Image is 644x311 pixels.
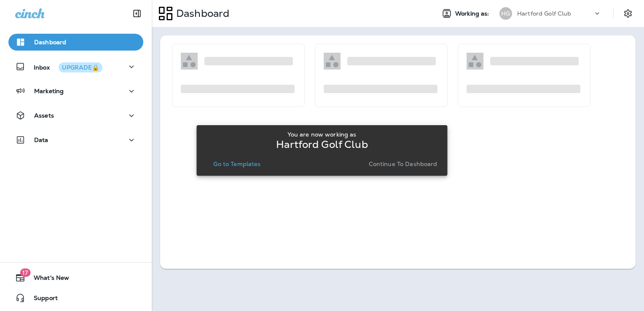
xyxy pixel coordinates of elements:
[8,269,143,286] button: 17What's New
[8,58,143,75] button: InboxUPGRADE🔒
[517,10,572,17] p: Hartford Golf Club
[620,6,636,21] button: Settings
[125,5,149,22] button: Collapse Sidebar
[34,137,48,143] p: Data
[173,7,229,20] p: Dashboard
[59,62,102,72] button: UPGRADE🔒
[8,107,143,124] button: Assets
[34,88,64,94] p: Marketing
[213,161,260,167] p: Go to Templates
[8,34,143,51] button: Dashboard
[8,290,143,306] button: Support
[34,39,66,46] p: Dashboard
[25,274,69,284] span: What's New
[8,131,143,148] button: Data
[34,62,102,71] p: Inbox
[34,112,54,119] p: Assets
[365,158,441,170] button: Continue to Dashboard
[8,83,143,99] button: Marketing
[62,64,99,70] div: UPGRADE🔒
[210,158,264,170] button: Go to Templates
[20,268,30,277] span: 17
[276,141,368,148] p: Hartford Golf Club
[455,10,491,17] span: Working as:
[287,131,356,138] p: You are now working as
[369,161,437,167] p: Continue to Dashboard
[25,295,58,305] span: Support
[499,7,512,20] div: HG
